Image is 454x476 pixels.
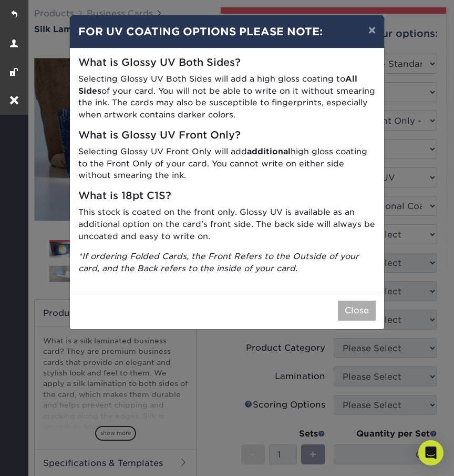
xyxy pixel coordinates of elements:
h5: What is Glossy UV Front Only? [78,130,376,142]
p: This stock is coated on the front only. Glossy UV is available as an additional option on the car... [78,206,376,242]
strong: All Sides [78,74,357,96]
p: Selecting Glossy UV Both Sides will add a high gloss coating to of your card. You will not be abl... [78,73,376,121]
div: Open Intercom Messenger [418,440,443,465]
h4: FOR UV COATING OPTIONS PLEASE NOTE: [78,24,376,39]
strong: additional [247,146,291,156]
h5: What is Glossy UV Both Sides? [78,57,376,69]
button: Close [338,301,376,321]
button: × [360,15,384,45]
i: *If ordering Folded Cards, the Front Refers to the Outside of your card, and the Back refers to t... [78,251,359,273]
h5: What is 18pt C1S? [78,190,376,202]
p: Selecting Glossy UV Front Only will add high gloss coating to the Front Only of your card. You ca... [78,146,376,182]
